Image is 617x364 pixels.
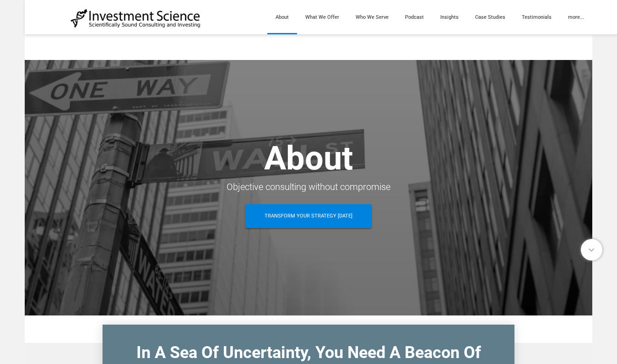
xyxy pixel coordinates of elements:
[70,179,547,195] div: Objective consulting without compromise
[245,204,372,228] a: Transform Your Strategy [DATE]
[70,8,201,28] img: Investment Science | NYC Consulting Services
[265,204,352,228] span: Transform Your Strategy [DATE]
[264,139,353,178] strong: About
